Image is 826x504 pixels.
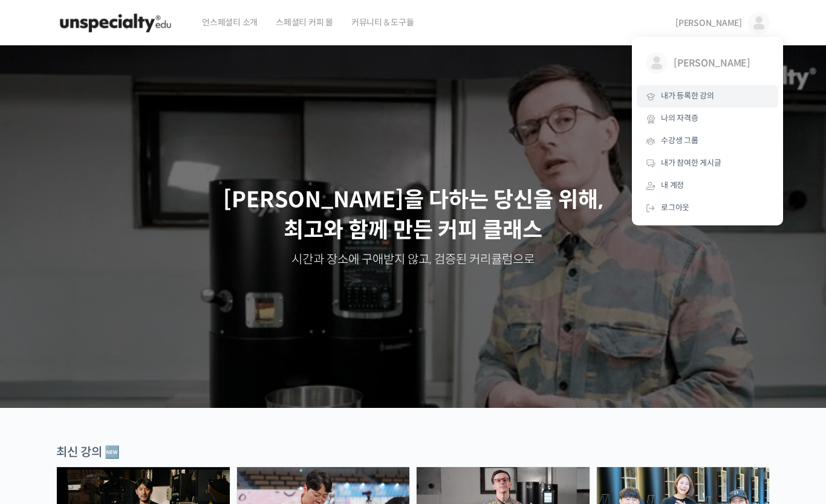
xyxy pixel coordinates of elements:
[187,401,201,411] span: 설정
[661,91,714,101] span: 내가 등록한 강의
[661,158,721,168] span: 내가 참여한 게시글
[637,43,778,85] a: [PERSON_NAME]
[637,152,778,175] a: 내가 참여한 게시글
[675,18,742,28] span: [PERSON_NAME]
[637,175,778,197] a: 내 계정
[674,52,763,75] span: [PERSON_NAME]
[12,185,814,246] p: [PERSON_NAME]을 다하는 당신을 위해, 최고와 함께 만든 커피 클래스
[56,444,770,460] div: 최신 강의 🆕
[637,130,778,152] a: 수강생 그룹
[661,113,698,123] span: 나의 자격증
[661,135,698,146] span: 수강생 그룹
[80,383,156,413] a: 대화
[661,202,689,213] span: 로그아웃
[637,85,778,108] a: 내가 등록한 강의
[661,180,684,190] span: 내 계정
[111,402,125,412] span: 대화
[4,383,80,413] a: 홈
[38,401,45,411] span: 홈
[637,108,778,130] a: 나의 자격증
[12,251,814,268] p: 시간과 장소에 구애받지 않고, 검증된 커리큘럼으로
[156,383,232,413] a: 설정
[637,197,778,219] a: 로그아웃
